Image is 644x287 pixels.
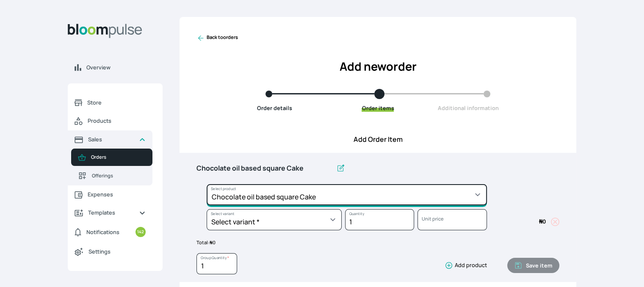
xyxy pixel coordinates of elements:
a: Expenses [68,185,152,204]
span: Orders [91,154,146,161]
span: Order items [362,104,394,112]
img: Bloom Logo [68,24,142,38]
a: Templates [68,204,152,222]
span: 0 [539,218,546,225]
a: Overview [68,58,163,77]
span: Settings [88,248,146,256]
a: Notifications142 [68,222,152,242]
a: Store [68,94,152,112]
a: Products [68,112,152,130]
span: Sales [88,135,132,143]
a: Offerings [71,166,152,185]
span: Products [88,117,146,125]
span: ₦ [539,218,542,225]
a: Sales [68,130,152,149]
a: Orders [71,149,152,166]
span: Overview [86,63,156,72]
span: Templates [88,209,132,217]
span: Store [87,99,146,107]
p: Total: [196,239,559,246]
span: 0 [210,239,216,246]
small: 142 [135,227,146,237]
button: Save item [507,258,559,273]
aside: Sidebar [68,17,163,277]
span: Order details [257,104,292,112]
h4: Add Order Item [180,134,576,144]
input: Untitled group * [196,160,333,177]
a: Settings [68,242,152,261]
span: Notifications [86,228,119,236]
span: Additional information [438,104,499,112]
a: Back toorders [196,34,238,42]
span: Expenses [88,190,146,199]
h2: Add new order [196,58,559,75]
span: ₦ [210,239,213,246]
span: Offerings [92,172,146,179]
button: Add product [441,261,487,270]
